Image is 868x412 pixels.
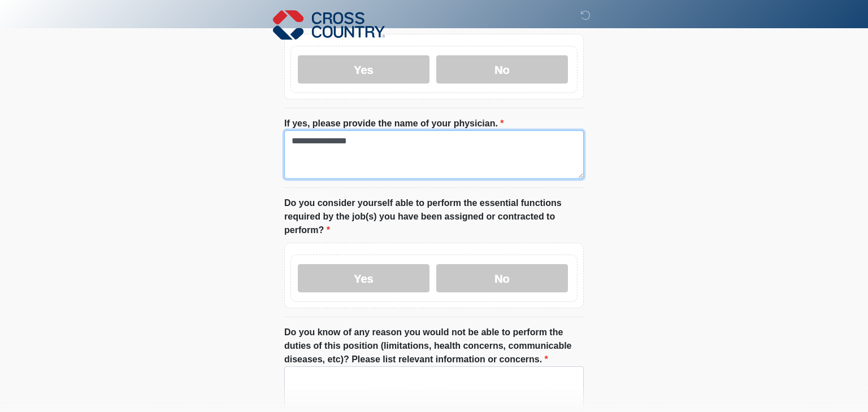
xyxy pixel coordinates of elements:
[284,326,584,366] label: Do you know of any reason you would not be able to perform the duties of this position (limitatio...
[436,264,568,292] label: No
[284,117,504,130] label: If yes, please provide the name of your physician.
[436,55,568,84] label: No
[298,55,429,84] label: Yes
[298,264,429,292] label: Yes
[284,196,584,237] label: Do you consider yourself able to perform the essential functions required by the job(s) you have ...
[273,8,385,41] img: Cross Country Logo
